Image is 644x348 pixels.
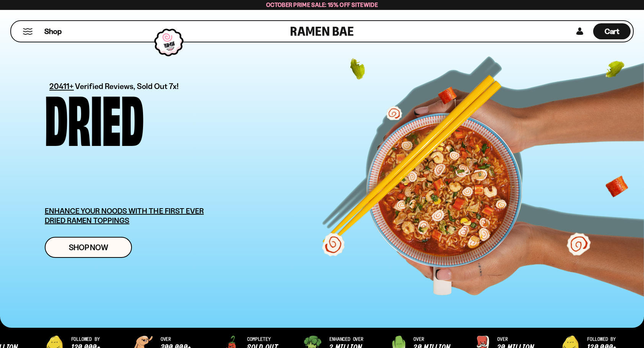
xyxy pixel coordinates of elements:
span: Shop Now [69,243,108,251]
div: Cart [593,21,631,42]
a: Shop [44,23,62,39]
button: Mobile Menu Trigger [23,28,33,35]
a: Shop Now [45,237,132,258]
span: Cart [605,27,620,36]
div: Dried [45,90,144,142]
span: October Prime Sale: 15% off Sitewide [266,1,378,8]
span: Shop [44,26,62,37]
